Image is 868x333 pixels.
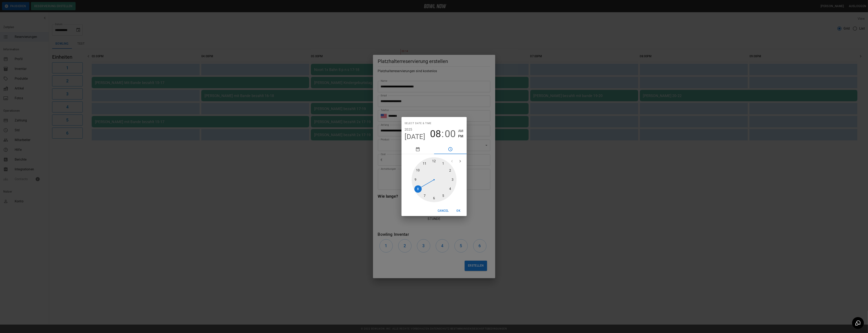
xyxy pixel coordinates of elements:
[458,128,463,134] button: AM
[452,207,465,215] button: OK
[434,144,467,154] button: pick time
[405,127,412,132] button: 2025
[405,120,432,127] span: Select date & time
[441,128,444,140] span: :
[445,128,456,140] button: 00
[402,144,434,154] button: pick date
[436,207,450,215] button: Cancel
[458,133,463,139] button: PM
[405,132,425,141] button: [DATE]
[456,157,464,165] button: open next view
[430,128,441,140] button: 08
